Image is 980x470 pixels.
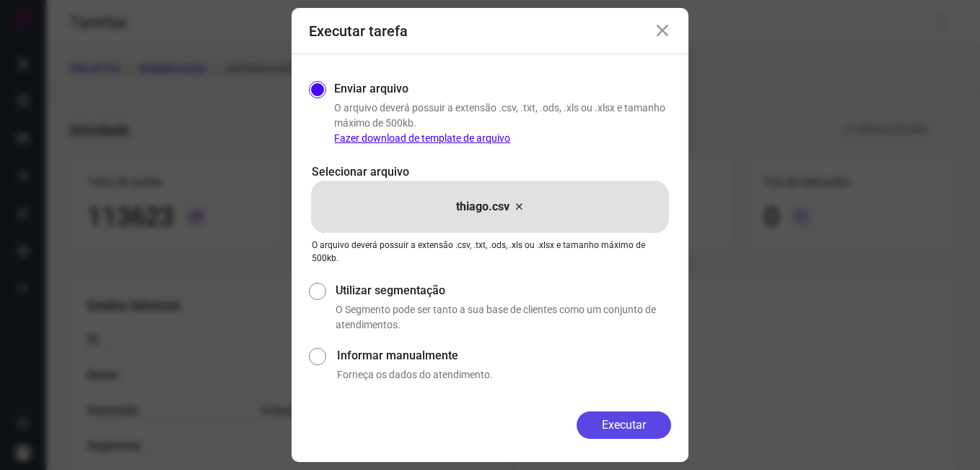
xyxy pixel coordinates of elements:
h3: Executar tarefa [309,22,408,40]
p: O arquivo deverá possuir a extensão .csv, .txt, .ods, .xls ou .xlsx e tamanho máximo de 500kb. [334,101,671,146]
p: O Segmento pode ser tanto a sua base de clientes como um conjunto de atendimentos. [336,302,671,333]
label: Informar manualmente [337,347,671,364]
button: Executar [577,411,671,439]
p: thiago.csv [456,198,509,215]
label: Enviar arquivo [334,80,408,98]
p: Selecionar arquivo [312,163,668,181]
p: Forneça os dados do atendimento. [337,367,671,383]
p: O arquivo deverá possuir a extensão .csv, .txt, .ods, .xls ou .xlsx e tamanho máximo de 500kb. [312,239,668,265]
label: Utilizar segmentação [336,282,671,299]
a: Fazer download de template de arquivo [334,132,510,144]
